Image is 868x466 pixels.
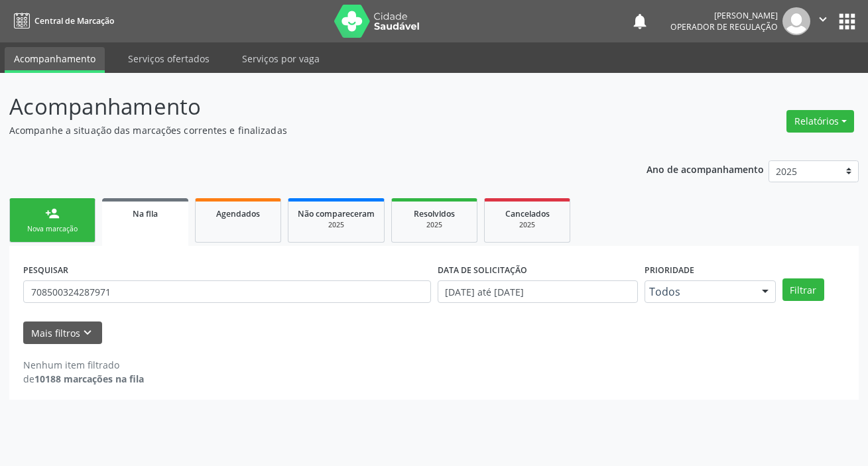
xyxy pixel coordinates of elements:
button: notifications [631,12,649,30]
div: 2025 [401,220,467,230]
button: apps [836,10,859,33]
a: Serviços por vaga [233,47,329,70]
div: person_add [45,206,60,221]
button: Filtrar [782,278,824,301]
span: Agendados [216,208,260,219]
a: Acompanhamento [5,47,105,73]
p: Acompanhamento [9,90,604,123]
button: Relatórios [786,110,854,133]
p: Ano de acompanhamento [647,160,764,177]
a: Serviços ofertados [119,47,219,70]
div: Nova marcação [19,224,86,234]
span: Na fila [133,208,158,219]
i: keyboard_arrow_down [80,325,95,340]
label: DATA DE SOLICITAÇÃO [438,260,527,280]
strong: 10188 marcações na fila [34,373,144,385]
input: Selecione um intervalo [438,280,638,303]
span: Não compareceram [298,208,375,219]
label: PESQUISAR [23,260,68,280]
p: Acompanhe a situação das marcações correntes e finalizadas [9,123,604,137]
span: Todos [649,285,749,298]
button:  [810,7,836,35]
i:  [816,12,830,27]
span: Central de Marcação [34,15,114,27]
div: 2025 [298,220,375,230]
div: de [23,372,144,386]
span: Operador de regulação [670,21,778,32]
div: Nenhum item filtrado [23,358,144,372]
div: 2025 [494,220,560,230]
a: Central de Marcação [9,10,114,32]
span: Resolvidos [414,208,455,219]
img: img [782,7,810,35]
div: [PERSON_NAME] [670,10,778,21]
input: Nome, CNS [23,280,431,303]
span: Cancelados [505,208,550,219]
label: Prioridade [645,260,694,280]
button: Mais filtroskeyboard_arrow_down [23,321,102,345]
